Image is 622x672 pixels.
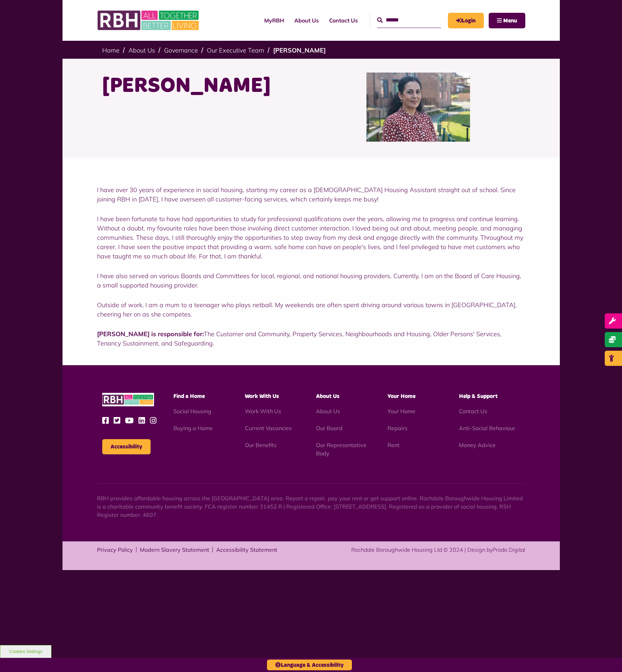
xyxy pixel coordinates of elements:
a: Your Home [387,408,415,415]
span: Work With Us [245,394,279,399]
a: Repairs [387,425,408,432]
a: Contact Us [324,11,363,30]
button: Accessibility [102,439,151,454]
a: Our Executive Team [207,46,264,54]
p: RBH provides affordable housing across the [GEOGRAPHIC_DATA] area. Report a repair, pay your rent... [97,494,525,519]
a: Home [102,46,119,54]
a: Buying a Home [173,425,213,432]
img: RBH [102,393,154,406]
img: RBH [97,7,201,34]
span: Find a Home [173,394,205,399]
a: Our Representative Body [316,442,366,457]
p: I have been fortunate to have had opportunities to study for professional qualifications over the... [97,214,525,261]
p: Outside of work, I am a mum to a teenager who plays netball. My weekends are often spent driving ... [97,300,525,319]
a: Governance [164,46,198,54]
a: Privacy Policy [97,547,133,552]
a: Work With Us [245,408,281,415]
button: Language & Accessibility [267,660,352,670]
a: MyRBH [259,11,289,30]
a: Contact Us [459,408,487,415]
iframe: Netcall Web Assistant for live chat [591,641,622,672]
a: Accessibility Statement [216,547,277,552]
a: About Us [289,11,324,30]
strong: [PERSON_NAME] is responsible for: [97,330,204,338]
div: Rochdale Boroughwide Housing Ltd © 2024 | Design by [351,546,525,554]
span: About Us [316,394,339,399]
a: Social Housing [173,408,211,415]
a: Modern Slavery Statement [140,547,209,552]
a: MyRBH [448,13,484,28]
p: I have over 30 years of experience in social housing, starting my career as a [DEMOGRAPHIC_DATA] ... [97,185,525,204]
a: Rent [387,442,400,448]
a: Our Benefits [245,442,277,448]
p: The Customer and Community, Property Services, Neighbourhoods and Housing, Older Persons' Service... [97,329,525,348]
span: Help & Support [459,394,498,399]
a: Anti-Social Behaviour [459,425,515,432]
a: [PERSON_NAME] [273,46,326,54]
a: Prodo Digital [492,546,525,553]
img: Nadhia Khan [366,73,470,142]
h1: [PERSON_NAME] [102,73,306,100]
a: About Us [316,408,340,415]
a: Current Vacancies [245,425,292,432]
span: Your Home [387,394,415,399]
a: Money Advice [459,442,496,448]
a: About Us [128,46,155,54]
a: Our Board [316,425,343,432]
p: I have also served on various Boards and Committees for local, regional, and national housing pro... [97,271,525,290]
span: Menu [503,18,517,23]
button: Navigation [489,13,525,28]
